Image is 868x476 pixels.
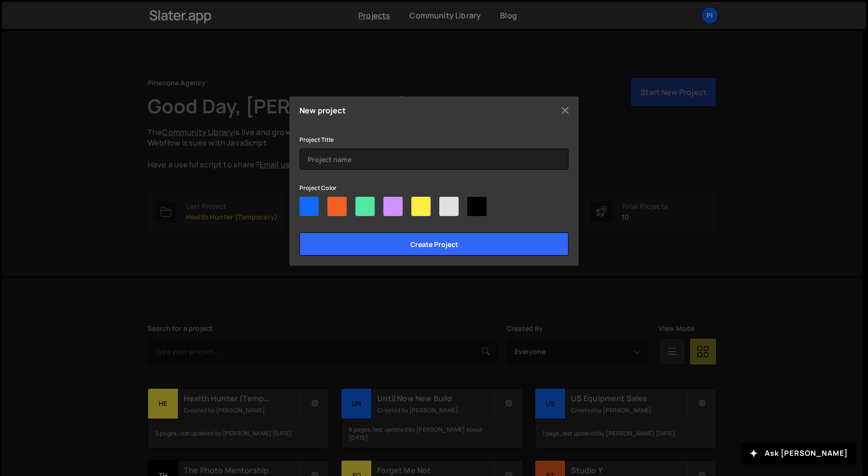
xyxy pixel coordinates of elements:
input: Create project [299,232,569,256]
button: Ask [PERSON_NAME] [741,442,856,464]
button: Close [558,103,572,118]
label: Project Color [299,183,337,193]
input: Project name [299,149,569,170]
h5: New project [299,107,346,114]
label: Project Title [299,135,334,145]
